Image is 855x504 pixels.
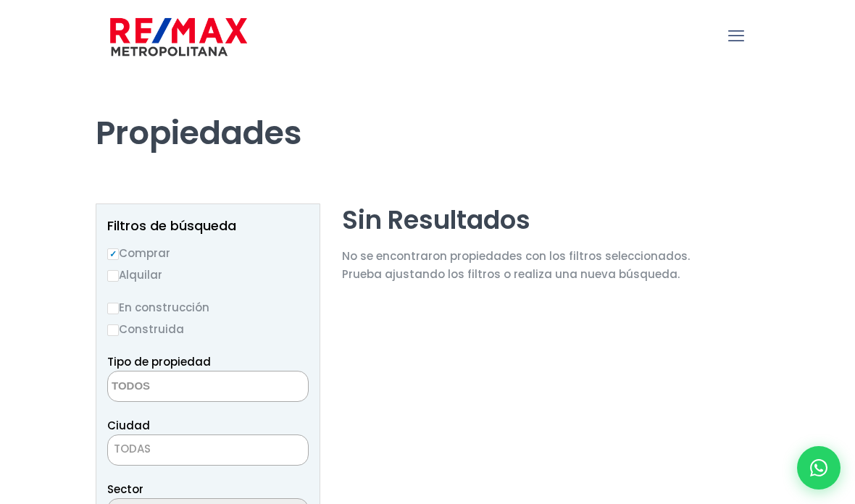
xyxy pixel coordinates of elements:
span: Ciudad [107,418,150,433]
p: No se encontraron propiedades con los filtros seleccionados. Prueba ajustando los filtros o reali... [342,247,690,283]
h2: Filtros de búsqueda [107,219,309,233]
label: Construida [107,320,309,338]
a: mobile menu [724,24,748,49]
input: Comprar [107,248,119,260]
span: Sector [107,482,143,497]
label: Comprar [107,244,309,262]
input: Alquilar [107,270,119,282]
h1: Propiedades [96,73,759,153]
label: En construcción [107,298,309,316]
img: remax-metropolitana-logo [110,15,247,59]
textarea: Search [108,371,249,403]
h2: Sin Resultados [342,203,690,236]
span: TODAS [108,439,308,459]
span: Tipo de propiedad [107,354,211,369]
span: TODAS [114,441,151,456]
span: TODAS [107,434,309,466]
input: Construida [107,324,119,336]
input: En construcción [107,303,119,314]
label: Alquilar [107,266,309,284]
